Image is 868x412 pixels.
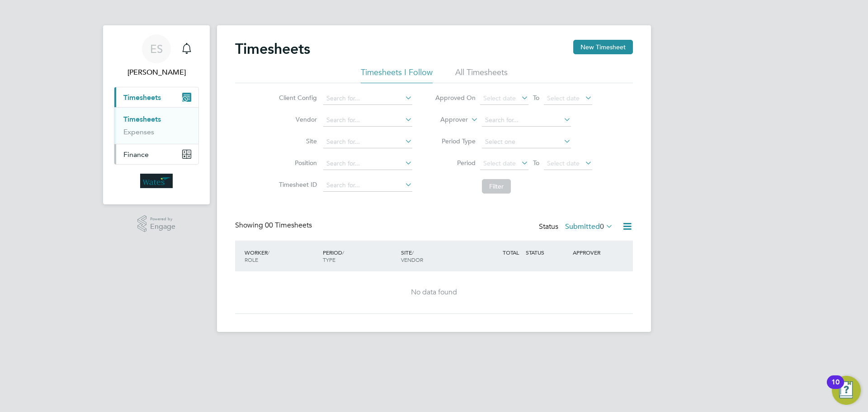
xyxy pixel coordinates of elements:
[399,244,477,268] div: SITE
[114,174,199,188] a: Go to home page
[114,144,198,164] button: Finance
[244,288,624,297] div: No data found
[150,43,163,55] span: ES
[600,222,604,231] span: 0
[114,87,198,107] button: Timesheets
[268,249,269,256] span: /
[150,223,175,231] span: Engage
[483,94,516,102] span: Select date
[321,244,399,268] div: PERIOD
[323,92,412,105] input: Search for...
[539,221,615,233] div: Status
[123,128,154,136] a: Expenses
[455,67,508,83] li: All Timesheets
[276,159,317,167] label: Position
[114,34,199,78] a: ES[PERSON_NAME]
[427,115,468,124] label: Approver
[276,115,317,123] label: Vendor
[530,157,542,169] span: To
[547,159,580,167] span: Select date
[547,94,580,102] span: Select date
[150,215,175,223] span: Powered by
[235,221,314,230] div: Showing
[831,382,840,394] div: 10
[245,256,258,263] span: ROLE
[123,93,161,102] span: Timesheets
[483,159,516,167] span: Select date
[565,222,613,231] label: Submitted
[482,114,571,127] input: Search for...
[242,244,321,268] div: WORKER
[103,25,210,204] nav: Main navigation
[482,179,511,194] button: Filter
[361,67,433,83] li: Timesheets I Follow
[832,376,861,405] button: Open Resource Center, 10 new notifications
[123,115,161,123] a: Timesheets
[323,179,412,192] input: Search for...
[530,92,542,104] span: To
[265,221,312,230] span: 00 Timesheets
[114,107,198,144] div: Timesheets
[435,137,476,145] label: Period Type
[435,94,476,102] label: Approved On
[137,215,176,232] a: Powered byEngage
[235,40,310,58] h2: Timesheets
[323,114,412,127] input: Search for...
[435,159,476,167] label: Period
[276,137,317,145] label: Site
[323,256,335,263] span: TYPE
[571,244,618,260] div: APPROVER
[123,150,149,159] span: Finance
[323,157,412,170] input: Search for...
[482,136,571,148] input: Select one
[342,249,344,256] span: /
[114,67,199,78] span: Emily Summerfield
[276,94,317,102] label: Client Config
[140,174,173,188] img: wates-logo-retina.png
[503,249,519,256] span: TOTAL
[412,249,414,256] span: /
[323,136,412,148] input: Search for...
[276,180,317,189] label: Timesheet ID
[573,40,633,54] button: New Timesheet
[524,244,571,260] div: STATUS
[401,256,423,263] span: VENDOR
